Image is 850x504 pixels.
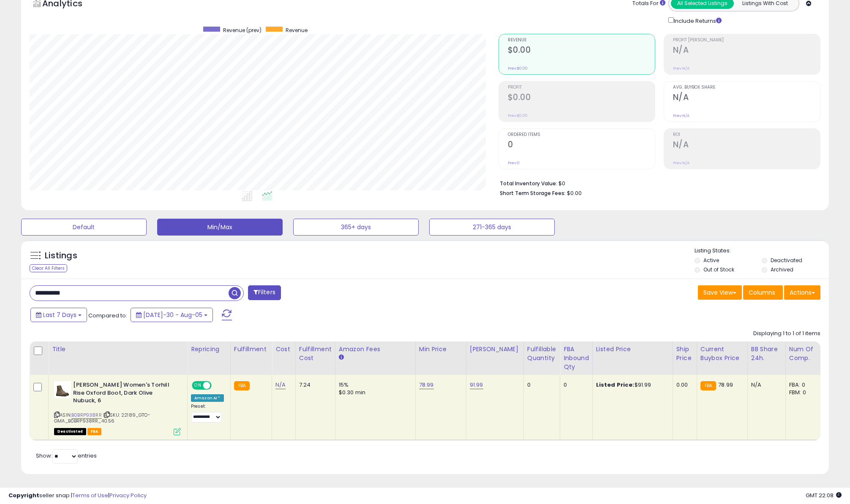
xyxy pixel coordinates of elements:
small: Prev: N/A [673,66,689,71]
div: Amazon AI * [191,394,224,402]
div: Repricing [191,345,227,354]
div: Current Buybox Price [700,345,744,363]
span: Revenue [286,27,308,34]
span: FBA [87,428,102,435]
span: ROI [673,133,820,137]
div: Fulfillment Cost [299,345,332,363]
div: 0 [527,381,553,389]
span: Compared to: [88,312,127,320]
a: N/A [275,381,286,389]
div: Cost [275,345,292,354]
span: Revenue (prev) [223,27,262,34]
span: | SKU: 22189_GTO-GMA_B0BRP938RR_40.56 [54,412,150,424]
div: ASIN: [54,381,181,434]
label: Deactivated [771,257,802,264]
label: Out of Stock [703,266,734,273]
div: FBA: 0 [789,381,817,389]
span: Avg. Buybox Share [673,85,820,90]
div: Displaying 1 to 1 of 1 items [753,330,820,338]
button: Min/Max [157,219,283,236]
b: Short Term Storage Fees: [500,190,566,197]
strong: Copyright [8,491,39,499]
div: FBM: 0 [789,389,817,396]
button: Actions [784,285,820,300]
span: Profit [508,85,655,90]
div: 0 [564,381,586,389]
small: Prev: N/A [673,160,689,165]
h2: N/A [673,45,820,57]
span: [DATE]-30 - Aug-05 [143,311,202,319]
span: 78.99 [718,381,733,389]
h2: 0 [508,140,655,151]
span: ON [193,382,203,389]
div: Listed Price [596,345,669,354]
button: [DATE]-30 - Aug-05 [131,308,213,322]
h2: N/A [673,92,820,104]
span: 2025-08-13 22:08 GMT [806,491,842,499]
span: Show: entries [36,452,97,460]
button: Default [21,219,147,236]
img: 41+A6RcInPL._SL40_.jpg [54,381,71,398]
span: Revenue [508,38,655,43]
a: 78.99 [419,381,434,389]
div: Ship Price [676,345,693,363]
h2: $0.00 [508,45,655,57]
a: Privacy Policy [109,491,147,499]
li: $0 [500,178,815,188]
div: N/A [751,381,779,389]
div: BB Share 24h. [751,345,782,363]
button: Last 7 Days [30,308,87,322]
b: Total Inventory Value: [500,180,557,187]
span: Ordered Items [508,133,655,137]
button: Columns [743,285,783,300]
a: B0BRP938RR [71,412,102,419]
button: 271-365 days [429,219,555,236]
h2: $0.00 [508,92,655,104]
div: Preset: [191,404,224,423]
div: 0.00 [676,381,690,389]
div: Min Price [419,345,463,354]
div: Fulfillment [234,345,268,354]
span: Columns [749,288,775,297]
div: 15% [339,381,409,389]
small: Amazon Fees. [339,354,344,361]
button: Filters [248,285,281,300]
a: Terms of Use [72,491,108,499]
div: 7.24 [299,381,329,389]
label: Active [703,257,719,264]
div: $91.99 [596,381,666,389]
span: All listings that are unavailable for purchase on Amazon for any reason other than out-of-stock [54,428,86,435]
small: Prev: $0.00 [508,113,528,118]
p: Listing States: [695,247,829,255]
small: Prev: 0 [508,160,520,165]
span: OFF [210,382,224,389]
div: seller snap | | [8,492,147,500]
div: Clear All Filters [30,264,67,272]
small: Prev: N/A [673,113,689,118]
button: 365+ days [293,219,419,236]
b: [PERSON_NAME] Women's Torhill Rise Oxford Boot, Dark Olive Nubuck, 6 [73,381,176,407]
h5: Listings [45,250,77,262]
label: Archived [771,266,793,273]
button: Save View [698,285,742,300]
span: Last 7 Days [43,311,76,319]
a: 91.99 [470,381,483,389]
div: Amazon Fees [339,345,412,354]
small: FBA [234,381,250,390]
div: FBA inbound Qty [564,345,589,371]
div: Fulfillable Quantity [527,345,556,363]
div: Include Returns [662,16,732,25]
div: [PERSON_NAME] [470,345,520,354]
div: Title [52,345,184,354]
b: Listed Price: [596,381,635,389]
div: Num of Comp. [789,345,820,363]
span: $0.00 [567,189,582,197]
div: $0.30 min [339,389,409,396]
h2: N/A [673,140,820,151]
small: FBA [700,381,716,390]
small: Prev: $0.00 [508,66,528,71]
span: Profit [PERSON_NAME] [673,38,820,43]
